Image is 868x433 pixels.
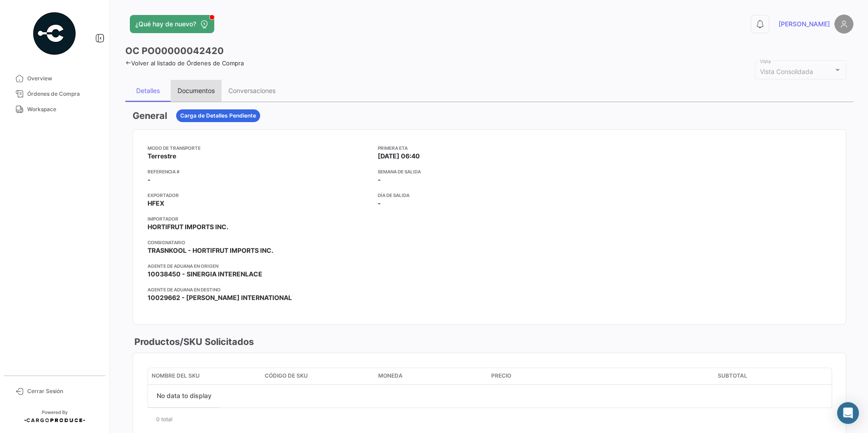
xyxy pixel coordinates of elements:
[7,71,102,86] a: Overview
[125,59,244,67] a: Volver al listado de Órdenes de Compra
[148,199,164,208] span: HFEX
[178,87,215,94] div: Documentos
[148,368,261,384] datatable-header-cell: Nombre del SKU
[378,175,381,184] span: -
[378,192,601,199] app-card-info-title: Día de Salida
[148,168,370,175] app-card-info-title: Referencia #
[148,246,273,255] span: TRASNKOOL - HORTIFRUT IMPORTS INC.
[152,372,200,380] span: Nombre del SKU
[375,368,488,384] datatable-header-cell: Moneda
[148,385,220,408] div: No data to display
[32,11,77,56] img: powered-by.png
[834,15,853,34] img: placeholder-user.png
[378,152,420,161] span: [DATE] 06:40
[135,20,196,29] span: ¿Qué hay de nuevo?
[378,199,381,208] span: -
[148,270,262,279] span: 10038450 - SINERGIA INTERENLACE
[27,90,98,98] span: Órdenes de Compra
[148,152,176,161] span: Terrestre
[378,168,601,175] app-card-info-title: Semana de Salida
[133,335,254,348] h3: Productos/SKU Solicitados
[148,262,370,270] app-card-info-title: Agente de Aduana en Origen
[779,20,830,29] span: [PERSON_NAME]
[261,368,374,384] datatable-header-cell: Código de SKU
[148,144,370,152] app-card-info-title: Modo de Transporte
[27,387,98,395] span: Cerrar Sesión
[148,175,151,184] span: -
[125,44,224,57] h3: OC PO00000042420
[148,192,370,199] app-card-info-title: Exportador
[148,222,228,231] span: HORTIFRUT IMPORTS INC.
[228,87,276,94] div: Conversaciones
[491,372,511,380] span: Precio
[378,144,601,152] app-card-info-title: Primera ETA
[837,402,859,424] div: Abrir Intercom Messenger
[148,215,370,222] app-card-info-title: Importador
[148,286,370,293] app-card-info-title: Agente de Aduana en Destino
[180,112,256,120] span: Carga de Detalles Pendiente
[760,68,813,75] mat-select-trigger: Vista Consolidada
[718,372,747,380] span: Subtotal
[136,87,160,94] div: Detalles
[148,239,370,246] app-card-info-title: Consignatario
[130,15,214,33] button: ¿Qué hay de nuevo?
[265,372,308,380] span: Código de SKU
[148,408,831,431] div: 0 total
[378,372,403,380] span: Moneda
[27,105,98,113] span: Workspace
[148,293,292,302] span: 10029662 - [PERSON_NAME] INTERNATIONAL
[7,102,102,117] a: Workspace
[27,74,98,83] span: Overview
[7,86,102,102] a: Órdenes de Compra
[133,109,167,122] h3: General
